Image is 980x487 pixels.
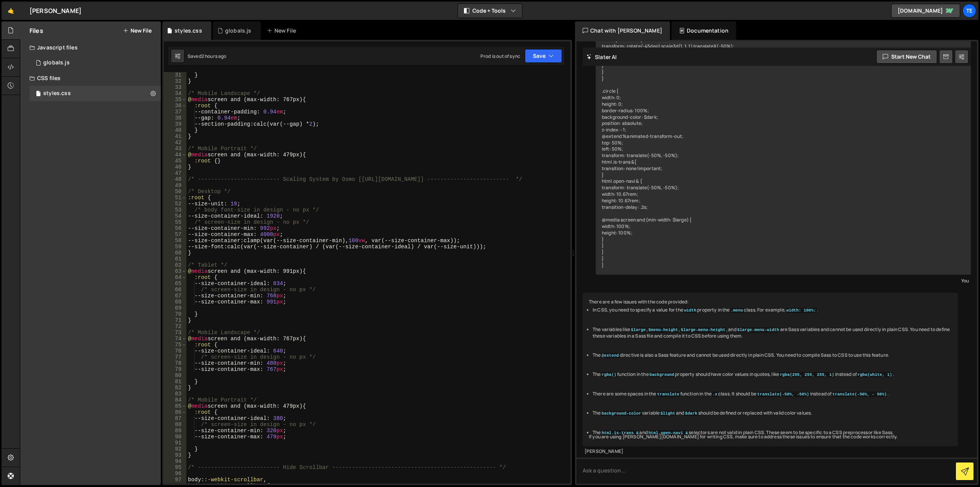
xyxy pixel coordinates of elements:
div: You [598,277,969,285]
div: 48 [164,176,186,182]
div: 54 [164,213,186,219]
li: The function in the property should have color values in quotes, like instead of . [593,371,952,378]
div: 47 [164,170,186,176]
li: There are some spaces in the function in the class. It should be instead of . [593,391,952,397]
div: Prod is out of sync [480,53,520,59]
div: 75 [164,342,186,348]
div: Saved [188,53,227,59]
div: 2 hours ago [201,53,227,59]
li: The and selectors are not valid in plain CSS. These seem to be specific to a CSS preprocessor lik... [593,430,952,436]
div: 16160/43441.css [29,86,161,101]
div: 76 [164,348,186,354]
div: 79 [164,366,186,372]
div: 38 [164,115,186,121]
div: 85 [164,403,186,409]
div: [PERSON_NAME] [585,448,956,455]
div: [PERSON_NAME] [29,6,82,15]
div: 92 [164,446,186,452]
div: 78 [164,360,186,366]
code: @extend [601,353,619,358]
div: 86 [164,409,186,415]
div: 63 [164,268,186,274]
a: [DOMAIN_NAME] [891,4,960,18]
h2: Slater AI [586,53,617,61]
code: $large-menu-height [680,327,726,333]
div: 32 [164,78,186,84]
code: $dark [684,411,698,416]
div: 94 [164,458,186,464]
div: 52 [164,201,186,207]
code: translate(-50%, -50%) [756,392,810,397]
div: 37 [164,109,186,115]
div: New File [267,27,299,34]
div: 39 [164,121,186,127]
button: Start new chat [876,50,937,64]
code: rgba(255, 255, 255, 1) [779,372,835,377]
code: html.is-trans & [601,430,639,436]
div: 62 [164,262,186,268]
div: 97 [164,477,186,483]
h2: Files [29,26,43,35]
div: 64 [164,274,186,280]
div: 91 [164,440,186,446]
div: 57 [164,231,186,238]
div: 33 [164,84,186,90]
div: 67 [164,293,186,299]
div: Chat with [PERSON_NAME] [575,21,670,40]
code: width [683,308,697,313]
div: 53 [164,207,186,213]
div: 77 [164,354,186,360]
div: There are a few issues with the code provided: If you are using [PERSON_NAME][DOMAIN_NAME] for wr... [583,293,958,447]
div: 50 [164,189,186,195]
div: 73 [164,330,186,336]
div: 68 [164,299,186,305]
code: background-color [601,411,642,416]
li: The variables like , , , and are Sass variables and cannot be used directly in plain CSS. You nee... [593,326,952,339]
div: globals.js [225,27,252,34]
div: 69 [164,305,186,311]
div: 45 [164,158,186,164]
code: translate [656,392,680,397]
div: 81 [164,379,186,385]
div: 66 [164,287,186,293]
div: 56 [164,225,186,231]
div: 74 [164,336,186,342]
div: 83 [164,391,186,397]
div: 16160/43434.js [29,55,161,71]
div: 55 [164,219,186,225]
div: 36 [164,103,186,109]
code: $large-menu-width [737,327,780,333]
code: $light [660,411,676,416]
div: 90 [164,434,186,440]
div: 35 [164,97,186,103]
div: 46 [164,164,186,170]
div: 93 [164,452,186,458]
button: New File [123,28,152,34]
div: 51 [164,195,186,201]
code: $large [630,327,647,333]
div: 61 [164,256,186,262]
div: 60 [164,250,186,256]
div: 31 [164,72,186,78]
div: Documentation [671,21,736,40]
div: 43 [164,146,186,152]
li: The directive is also a Sass feature and cannot be used directly in plain CSS. You need to compil... [593,352,952,359]
div: 41 [164,133,186,139]
div: 82 [164,385,186,391]
div: Javascript files [20,40,161,55]
code: rgba() [601,372,617,377]
a: Te [962,4,976,18]
button: Save [525,49,562,63]
code: background [649,372,675,377]
div: 44 [164,152,186,158]
code: translate(-50%, - 50%) [831,392,887,397]
div: 65 [164,280,186,287]
div: 70 [164,311,186,317]
div: styles.css [43,90,71,97]
div: 88 [164,421,186,428]
div: 96 [164,471,186,477]
div: 84 [164,397,186,403]
div: 40 [164,127,186,133]
code: .menu [730,308,744,313]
